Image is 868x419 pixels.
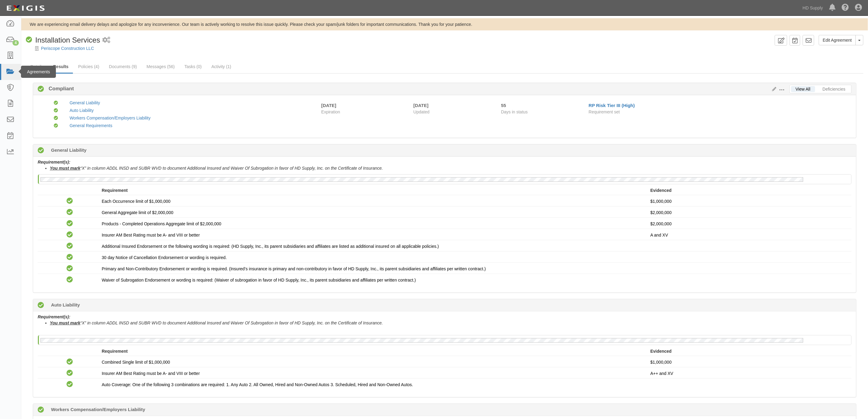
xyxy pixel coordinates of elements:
[67,277,73,283] i: Compliant
[67,265,73,272] i: Compliant
[54,116,58,120] i: Compliant
[102,278,416,282] span: Waiver of Subrogation Endorsement or wording is required: (Waiver of subrogation in favor of HD S...
[102,37,110,43] i: 1 scheduled workflow
[102,371,200,376] span: Insurer AM Best Rating must be A- and VIII or better
[589,103,635,108] a: RP Risk Tier III (High)
[589,109,620,114] span: Requirement set
[74,61,104,73] a: Policies (4)
[50,166,81,171] u: You must mark
[67,254,73,261] i: Compliant
[41,46,94,51] a: Periscope Construction LLC
[650,209,847,216] p: $2,000,000
[102,382,413,387] span: Auto Coverage: One of the following 3 combinations are required: 1. Any Auto 2. All Owned, Hired ...
[770,87,777,92] a: Edit Results
[26,37,32,43] i: Compliant
[650,188,672,193] strong: Evidenced
[44,85,74,92] b: Compliant
[26,35,100,45] div: Installation Services
[38,314,70,319] b: Requirement(s):
[142,61,179,73] a: Messages (56)
[650,232,847,238] p: A and XV
[70,116,151,120] a: Workers Compensation/Employers Liability
[49,61,73,74] a: Results
[67,243,73,249] i: Compliant
[21,66,56,78] div: Agreements
[70,123,112,128] a: General Requirements
[102,199,170,204] span: Each Occurrence limit of $1,000,000
[70,108,94,113] a: Auto Liability
[38,407,44,413] i: Compliant 55 days (since 06/27/2025)
[35,36,100,44] span: Installation Services
[67,232,73,238] i: Compliant
[791,86,815,92] a: View All
[67,359,73,365] i: Compliant
[54,109,58,113] i: Compliant
[842,4,849,12] i: Help Center - Complianz
[650,359,847,365] p: $1,000,000
[650,349,672,354] strong: Evidenced
[102,210,173,215] span: General Aggregate limit of $2,000,000
[26,61,48,73] a: Details
[819,35,856,45] a: Edit Agreement
[650,221,847,227] p: $2,000,000
[67,370,73,376] i: Compliant
[501,102,584,109] div: Since 06/27/2025
[67,198,73,204] i: Compliant
[50,166,383,171] i: “X” in column ADDL INSD and SUBR WVD to document Additional Insured and Waiver Of Subrogation in ...
[38,147,44,154] i: Compliant 56 days (since 06/26/2025)
[51,147,87,153] b: General Liability
[67,381,73,388] i: Compliant
[67,220,73,227] i: Compliant
[38,160,70,164] b: Requirement(s):
[50,320,81,325] u: You must mark
[67,209,73,216] i: Compliant
[102,360,170,365] span: Combined Single limit of $1,000,000
[54,124,58,128] i: Compliant
[321,102,336,109] div: [DATE]
[102,233,200,237] span: Insurer AM Best Rating must be A- and VIII or better
[51,302,80,308] b: Auto Liability
[102,188,128,193] strong: Requirement
[207,61,236,73] a: Activity (1)
[38,86,44,92] i: Compliant
[38,302,44,309] i: Compliant 55 days (since 06/27/2025)
[12,40,19,46] div: 4
[51,406,145,413] b: Workers Compensation/Employers Liability
[413,102,492,109] div: [DATE]
[54,101,58,105] i: Compliant
[413,109,430,114] span: Updated
[102,349,128,354] strong: Requirement
[321,109,409,115] span: Expiration
[102,244,439,249] span: Additional Insured Endorsement or the following wording is required: (HD Supply, Inc., its parent...
[501,109,528,114] span: Days in status
[70,100,100,105] a: General Liability
[180,61,206,73] a: Tasks (0)
[650,370,847,376] p: A++ and XV
[21,21,868,27] div: We are experiencing email delivery delays and apologize for any inconvenience. Our team is active...
[105,61,142,73] a: Documents (9)
[102,266,486,271] span: Primary and Non-Contributory Endorsement or wording is required. (Insured’s insurance is primary ...
[800,2,826,14] a: HD Supply
[102,255,227,260] span: 30 day Notice of Cancellation Endorsement or wording is required.
[818,86,850,92] a: Deficiencies
[5,3,46,14] img: logo-5460c22ac91f19d4615b14bd174203de0afe785f0fc80cf4dbbc73dc1793850b.png
[50,320,383,325] i: “X” in column ADDL INSD and SUBR WVD to document Additional Insured and Waiver Of Subrogation in ...
[650,198,847,204] p: $1,000,000
[102,221,221,226] span: Products - Completed Operations Aggregate limit of $2,000,000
